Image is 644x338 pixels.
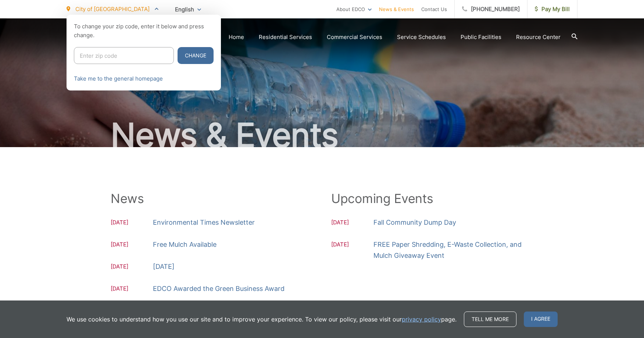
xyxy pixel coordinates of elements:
span: Pay My Bill [535,5,570,14]
input: Enter zip code [74,47,174,64]
a: Tell me more [464,312,516,327]
p: To change your zip code, enter it below and press change. [74,22,214,40]
span: English [169,3,207,16]
a: About EDCO [336,5,372,14]
a: Take me to the general homepage [74,74,163,83]
span: City of [GEOGRAPHIC_DATA] [75,6,150,13]
a: privacy policy [402,315,441,324]
button: Change [178,47,214,64]
a: News & Events [379,5,414,14]
p: We use cookies to understand how you use our site and to improve your experience. To view our pol... [67,315,457,324]
a: Contact Us [421,5,447,14]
